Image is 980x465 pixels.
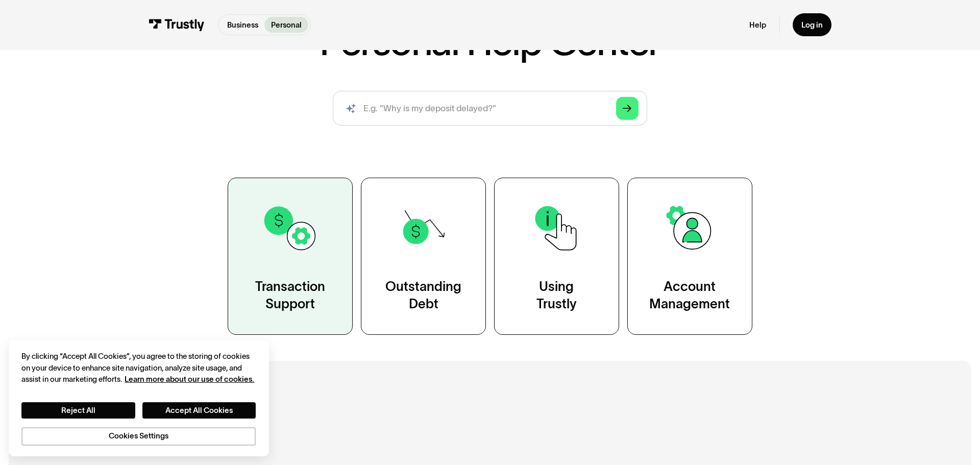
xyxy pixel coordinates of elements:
[142,402,256,419] button: Accept All Cookies
[793,13,831,36] a: Log in
[333,91,647,126] input: search
[220,17,264,33] a: Business
[227,19,258,31] p: Business
[21,427,256,446] button: Cookies Settings
[255,278,325,313] div: Transaction Support
[21,402,135,419] button: Reject All
[749,20,766,30] a: Help
[271,19,302,31] p: Personal
[627,178,752,335] a: AccountManagement
[149,19,205,31] img: Trustly Logo
[333,91,647,126] form: Search
[320,23,660,61] h1: Personal Help Center
[264,17,308,33] a: Personal
[801,20,823,30] div: Log in
[10,448,61,461] aside: Language selected: English (United States)
[21,351,256,446] div: Privacy
[385,278,461,313] div: Outstanding Debt
[228,178,353,335] a: TransactionSupport
[21,351,256,385] div: By clicking “Accept All Cookies”, you agree to the storing of cookies on your device to enhance s...
[494,178,619,335] a: UsingTrustly
[9,340,269,456] div: Cookie banner
[20,449,61,462] ul: Language list
[125,375,254,383] a: More information about your privacy, opens in a new tab
[536,278,577,313] div: Using Trustly
[649,278,730,313] div: Account Management
[361,178,486,335] a: OutstandingDebt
